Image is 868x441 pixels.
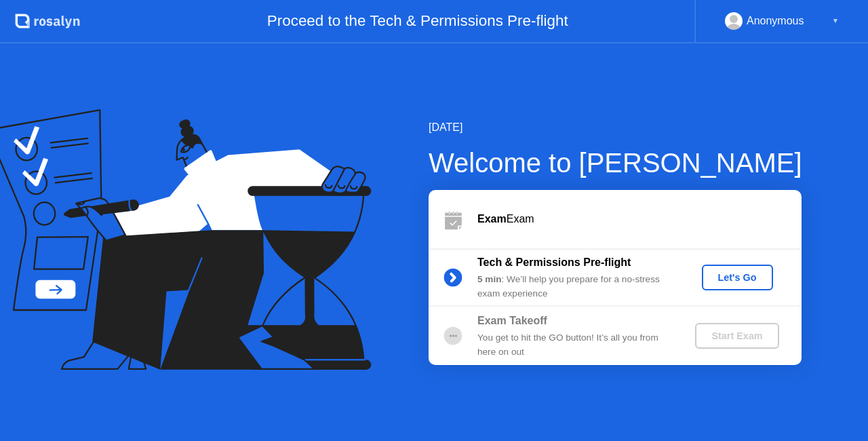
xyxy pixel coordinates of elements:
button: Start Exam [695,323,778,349]
div: Welcome to [PERSON_NAME] [429,142,802,183]
div: Let's Go [707,272,768,283]
b: 5 min [477,274,502,284]
div: [DATE] [429,119,802,136]
b: Exam Takeoff [477,315,547,326]
b: Tech & Permissions Pre-flight [477,256,631,268]
div: Start Exam [701,330,773,341]
b: Exam [477,213,507,225]
div: Exam [477,211,802,227]
button: Let's Go [702,265,773,290]
div: : We’ll help you prepare for a no-stress exam experience [477,273,673,301]
div: Anonymous [747,12,804,30]
div: You get to hit the GO button! It’s all you from here on out [477,331,673,359]
div: ▼ [832,12,839,30]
